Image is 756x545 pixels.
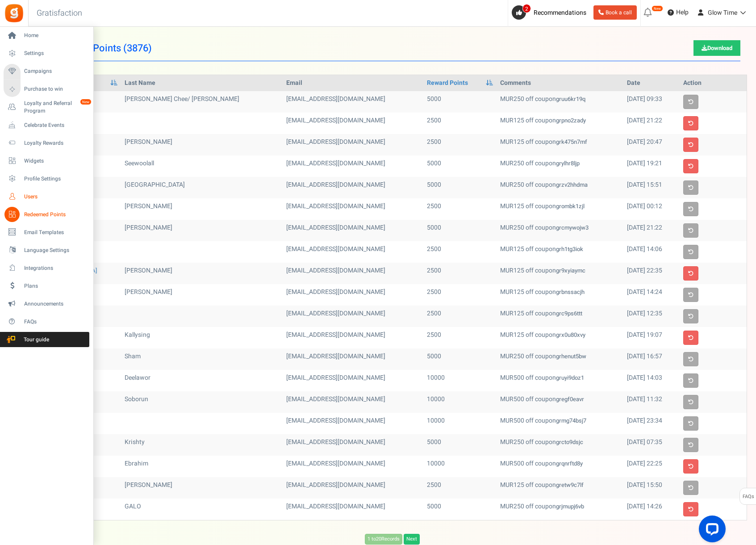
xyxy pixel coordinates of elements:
[623,327,680,348] td: [DATE] 19:07
[674,8,689,17] span: Help
[24,193,87,201] span: Users
[24,67,87,75] span: Campaigns
[693,40,740,56] a: Download
[24,264,87,272] span: Integrations
[497,348,623,370] td: MUR250 off coupon
[4,296,89,311] a: Announcements
[283,263,423,284] td: [EMAIL_ADDRESS][DOMAIN_NAME]
[4,64,89,79] a: Campaigns
[623,284,680,306] td: [DATE] 14:24
[556,373,584,382] strong: gruyi9doz1
[623,391,680,413] td: [DATE] 11:32
[623,263,680,284] td: [DATE] 22:35
[497,75,623,91] th: Comments
[688,121,693,126] i: Delete coupon and restore points
[512,5,590,20] a: 2 Recommendations
[283,220,423,241] td: [EMAIL_ADDRESS][DOMAIN_NAME]
[4,243,89,258] a: Language Settings
[423,155,497,177] td: 5000
[24,300,87,308] span: Announcements
[121,263,283,284] td: [PERSON_NAME]
[283,113,423,134] td: [EMAIL_ADDRESS][DOMAIN_NAME]
[556,116,586,125] strong: grpno2zady
[423,391,497,413] td: 10000
[121,155,283,177] td: Seewoolall
[497,284,623,306] td: MUR125 off coupon
[283,198,423,220] td: [EMAIL_ADDRESS][DOMAIN_NAME]
[497,499,623,520] td: MUR250 off coupon
[623,113,680,134] td: [DATE] 21:22
[283,177,423,198] td: [EMAIL_ADDRESS][DOMAIN_NAME]
[4,135,89,151] a: Loyalty Rewards
[4,207,89,222] a: Redeemed Points
[423,263,497,284] td: 2500
[283,327,423,348] td: [EMAIL_ADDRESS][DOMAIN_NAME]
[497,413,623,434] td: MUR500 off coupon
[423,413,497,434] td: 10000
[423,220,497,241] td: 5000
[497,241,623,263] td: MUR125 off coupon
[283,370,423,391] td: [EMAIL_ADDRESS][DOMAIN_NAME]
[556,331,585,339] strong: grx0u80xvy
[4,336,67,344] span: Tour guide
[556,502,584,511] strong: grjmupj6vb
[121,456,283,477] td: Ebrahim
[497,306,623,327] td: MUR125 off coupon
[708,8,737,17] span: Glow Time
[556,138,587,146] strong: grk475n7mf
[688,206,693,212] i: User already used the coupon
[593,5,637,20] a: Book a call
[623,198,680,220] td: [DATE] 00:12
[423,327,497,348] td: 2500
[497,456,623,477] td: MUR500 off coupon
[623,348,680,370] td: [DATE] 16:57
[423,348,497,370] td: 5000
[556,223,589,232] strong: grcmywojw3
[497,177,623,198] td: MUR250 off coupon
[4,171,89,186] a: Profile Settings
[652,5,663,12] em: New
[283,241,423,263] td: [EMAIL_ADDRESS][DOMAIN_NAME]
[24,85,87,93] span: Purchase to win
[4,225,89,240] a: Email Templates
[556,202,585,210] strong: grombk1zjl
[4,189,89,204] a: Users
[24,175,87,183] span: Profile Settings
[283,391,423,413] td: [EMAIL_ADDRESS][DOMAIN_NAME]
[283,456,423,477] td: [EMAIL_ADDRESS][DOMAIN_NAME]
[497,370,623,391] td: MUR500 off coupon
[556,159,580,168] strong: grylhr8ljp
[556,416,586,425] strong: grmg74bsj7
[4,28,89,43] a: Home
[688,399,693,405] i: User already used the coupon
[623,177,680,198] td: [DATE] 15:51
[121,434,283,456] td: Krishty
[556,438,583,446] strong: grcto9dsjc
[497,113,623,134] td: MUR125 off coupon
[497,391,623,413] td: MUR500 off coupon
[664,5,692,20] a: Help
[497,263,623,284] td: MUR125 off coupon
[423,134,497,155] td: 2500
[423,499,497,520] td: 5000
[556,288,585,296] strong: grbnssacjh
[27,4,92,22] h3: Gratisfaction
[423,198,497,220] td: 2500
[283,348,423,370] td: [EMAIL_ADDRESS][DOMAIN_NAME]
[283,155,423,177] td: [EMAIL_ADDRESS][DOMAIN_NAME]
[623,220,680,241] td: [DATE] 21:22
[283,413,423,434] td: [EMAIL_ADDRESS][DOMAIN_NAME]
[522,4,531,13] span: 2
[423,241,497,263] td: 2500
[283,284,423,306] td: [EMAIL_ADDRESS][DOMAIN_NAME]
[4,278,89,293] a: Plans
[623,456,680,477] td: [DATE] 22:25
[623,434,680,456] td: [DATE] 07:35
[688,249,693,255] i: User already used the coupon
[283,434,423,456] td: [EMAIL_ADDRESS][DOMAIN_NAME]
[121,75,283,91] th: Last Name
[688,464,693,469] i: Delete coupon and restore points
[121,499,283,520] td: GALO
[556,245,583,253] strong: grh1tg3iok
